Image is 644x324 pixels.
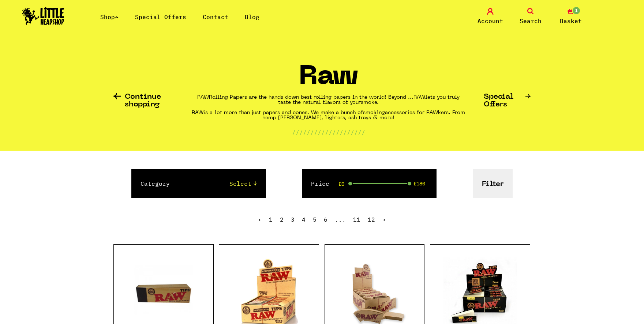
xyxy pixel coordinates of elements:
a: Special Offers [484,93,531,109]
em: RAW [192,110,203,115]
em: RAW [413,95,425,100]
span: £0 [338,181,344,187]
a: 6 [324,216,327,223]
h1: Raw [299,65,358,95]
span: Basket [560,16,582,25]
span: 1 [269,216,273,223]
span: £180 [413,181,425,187]
a: 1 Basket [553,8,589,25]
a: Special Offers [135,13,186,20]
span: ‹ [258,216,262,223]
a: 12 [368,216,375,223]
em: RAW [197,95,209,100]
em: smoke [361,100,377,105]
img: Little Head Shop Logo [22,7,64,25]
span: ... [335,216,346,223]
span: Account [478,16,503,25]
button: Filter [473,169,513,198]
span: 1 [572,6,581,15]
li: « Previous [258,216,262,222]
a: 4 [302,216,306,223]
strong: lets you truly taste the natural flavors of your [278,95,460,105]
a: 11 [353,216,360,223]
strong: Rolling Papers are the hands down best rolling papers in the world! Beyond ... [209,95,413,100]
a: 2 [280,216,284,223]
strong: accessories for RAWkers. From hemp [PERSON_NAME], lighters, ash trays & more! [262,110,465,120]
a: Continue shopping [113,93,173,109]
a: 5 [313,216,317,223]
p: //////////////////// [292,128,365,137]
a: Shop [100,13,119,20]
a: Blog [245,13,259,20]
a: Search [512,8,549,25]
span: Search [520,16,542,25]
label: Price [311,179,329,188]
a: 3 [291,216,295,223]
strong: . [377,100,379,105]
em: smoking [363,110,385,115]
a: Contact [203,13,228,20]
label: Category [141,179,170,188]
a: Next » [382,216,386,223]
strong: is a lot more than just papers and cones. We make a bunch of [203,110,363,115]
